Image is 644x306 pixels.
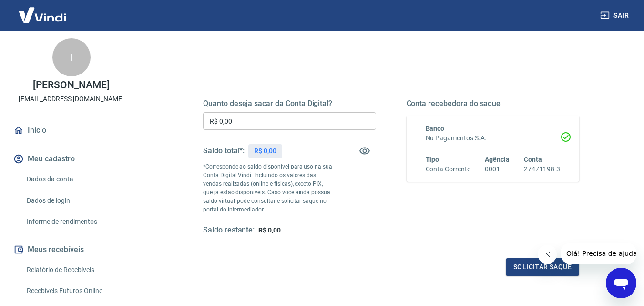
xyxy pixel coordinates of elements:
[426,133,561,143] h6: Nu Pagamentos S.A.
[524,164,560,174] h6: 27471198-3
[23,281,131,301] a: Recebíveis Futuros Online
[485,164,510,174] h6: 0001
[23,260,131,280] a: Relatório de Recebíveis
[52,38,91,76] div: I
[426,156,440,163] span: Tipo
[538,245,557,264] iframe: Fechar mensagem
[598,7,633,24] button: Sair
[203,146,245,156] h5: Saldo total*:
[407,99,580,108] h5: Conta recebedora do saque
[258,226,281,234] span: R$ 0,00
[23,212,131,232] a: Informe de rendimentos
[203,225,255,235] h5: Saldo restante:
[426,164,470,174] h6: Conta Corrente
[426,125,445,132] span: Banco
[33,80,109,90] p: [PERSON_NAME]
[11,239,131,260] button: Meus recebíveis
[561,243,636,264] iframe: Mensagem da empresa
[11,0,73,30] img: Vindi
[11,120,131,141] a: Início
[11,148,131,169] button: Meu cadastro
[506,258,579,276] button: Solicitar saque
[203,162,333,214] p: *Corresponde ao saldo disponível para uso na sua Conta Digital Vindi. Incluindo os valores das ve...
[6,7,80,14] span: Olá! Precisa de ajuda?
[19,94,124,104] p: [EMAIL_ADDRESS][DOMAIN_NAME]
[485,156,510,163] span: Agência
[23,191,131,211] a: Dados de login
[254,146,276,156] p: R$ 0,00
[524,156,542,163] span: Conta
[203,99,376,108] h5: Quanto deseja sacar da Conta Digital?
[23,169,131,189] a: Dados da conta
[606,268,636,298] iframe: Botão para abrir a janela de mensagens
